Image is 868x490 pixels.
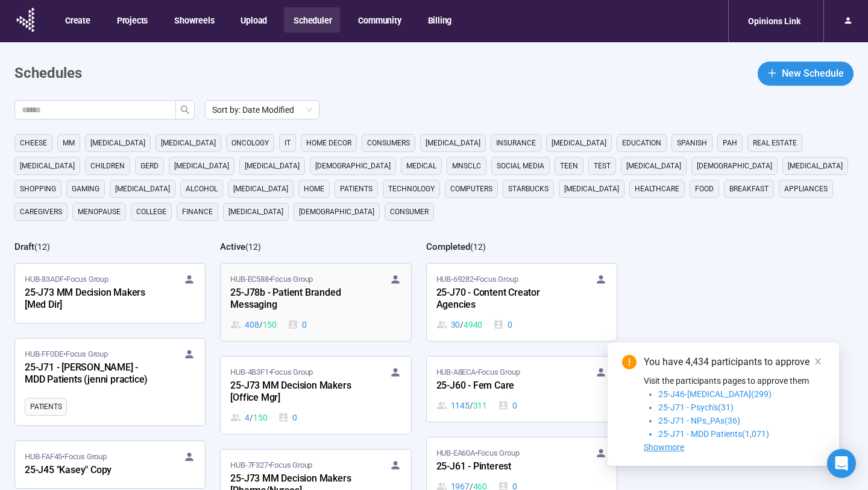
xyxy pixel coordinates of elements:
[25,285,157,313] div: 25-J73 MM Decision Makers [Med Dir]
[25,360,157,388] div: 25-J71 - [PERSON_NAME] - MDD Patients (jenni practice)
[15,441,205,488] a: HUB-FAF45•Focus Group25-J45 "Kasey" Copy
[263,318,277,331] span: 150
[427,264,617,341] a: HUB-69282•Focus Group25-J70 - Content Creator Agencies30 / 49400
[452,160,481,172] span: mnsclc
[450,183,492,195] span: computers
[228,206,283,218] span: [MEDICAL_DATA]
[15,264,205,323] a: HUB-83ADF•Focus Group25-J73 MM Decision Makers [Med Dir]
[180,105,190,115] span: search
[90,137,145,149] span: [MEDICAL_DATA]
[498,399,517,412] div: 0
[758,62,854,86] button: plusNew Schedule
[230,411,267,424] div: 4
[25,348,108,360] span: HUB-FF0DE • Focus Group
[231,7,275,33] button: Upload
[34,242,50,252] span: ( 12 )
[658,429,769,439] span: 25-J71 - MDD Patients(1,071)
[299,206,374,218] span: [DEMOGRAPHIC_DATA]
[340,183,373,195] span: Patients
[161,137,216,149] span: [MEDICAL_DATA]
[165,7,222,33] button: Showreels
[284,7,340,33] button: Scheduler
[788,160,843,172] span: [MEDICAL_DATA]
[233,183,288,195] span: [MEDICAL_DATA]
[436,447,520,459] span: HUB-EA60A • Focus Group
[741,10,808,33] div: Opinions Link
[470,242,486,252] span: ( 12 )
[304,183,324,195] span: home
[729,183,769,195] span: breakfast
[20,183,56,195] span: shopping
[622,137,661,149] span: education
[436,366,520,378] span: HUB-A8ECA • Focus Group
[436,273,518,285] span: HUB-69282 • Focus Group
[622,355,637,369] span: exclamation-circle
[174,160,229,172] span: [MEDICAL_DATA]
[767,68,777,78] span: plus
[695,183,714,195] span: Food
[658,389,772,399] span: 25-J46-[MEDICAL_DATA](299)
[55,7,99,33] button: Create
[14,241,34,252] h2: Draft
[90,160,125,172] span: children
[259,318,263,331] span: /
[250,411,253,424] span: /
[315,160,391,172] span: [DEMOGRAPHIC_DATA]
[473,399,487,412] span: 311
[564,183,619,195] span: [MEDICAL_DATA]
[426,137,480,149] span: [MEDICAL_DATA]
[644,374,825,387] p: Visit the participants pages to approve them
[658,402,734,412] span: 25-J71 - Psych's(31)
[470,399,473,412] span: /
[175,100,195,119] button: search
[253,411,267,424] span: 150
[784,183,828,195] span: appliances
[436,318,483,331] div: 30
[388,183,435,195] span: technology
[814,357,822,366] span: close
[25,273,108,285] span: HUB-83ADF • Focus Group
[782,66,844,81] span: New Schedule
[644,442,684,452] span: Showmore
[220,241,245,252] h2: Active
[78,206,121,218] span: menopause
[230,459,312,471] span: HUB-7F327 • Focus Group
[560,160,578,172] span: Teen
[230,273,313,285] span: HUB-EC588 • Focus Group
[231,137,269,149] span: oncology
[348,7,409,33] button: Community
[658,416,740,425] span: 25-J71 - NPs_PAs(36)
[115,183,170,195] span: [MEDICAL_DATA]
[464,318,482,331] span: 4940
[245,242,261,252] span: ( 12 )
[406,160,436,172] span: medical
[427,357,617,422] a: HUB-A8ECA•Focus Group25-J60 - Fem Care1145 / 3110
[436,459,569,475] div: 25-J61 - Pinterest
[278,411,297,424] div: 0
[827,449,856,478] div: Open Intercom Messenger
[288,318,307,331] div: 0
[136,206,166,218] span: college
[677,137,707,149] span: Spanish
[25,463,157,479] div: 25-J45 "Kasey" Copy
[230,285,363,313] div: 25-J78b - Patient Branded Messaging
[107,7,156,33] button: Projects
[182,206,213,218] span: finance
[230,318,277,331] div: 408
[230,378,363,406] div: 25-J73 MM Decision Makers [Office Mgr]
[753,137,797,149] span: real estate
[497,160,544,172] span: social media
[20,206,62,218] span: caregivers
[20,137,47,149] span: cheese
[25,451,107,463] span: HUB-FAF45 • Focus Group
[493,318,512,331] div: 0
[436,378,569,394] div: 25-J60 - Fem Care
[426,241,470,252] h2: Completed
[230,366,313,378] span: HUB-4B3F1 • Focus Group
[186,183,218,195] span: alcohol
[285,137,291,149] span: it
[306,137,351,149] span: home decor
[460,318,464,331] span: /
[436,399,487,412] div: 1145
[245,160,300,172] span: [MEDICAL_DATA]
